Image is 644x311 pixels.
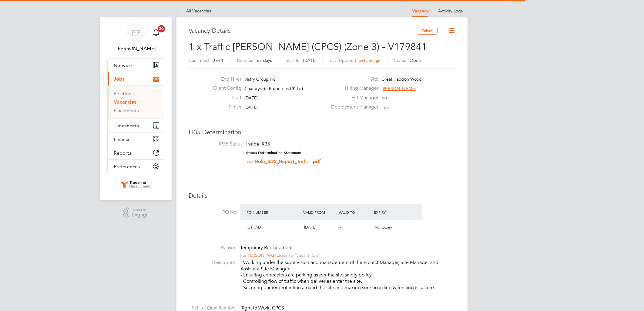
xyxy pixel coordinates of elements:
a: Powered byEngage [123,207,149,219]
h3: Vacancy Details [189,27,417,35]
span: Temporary Replacement [240,245,293,251]
span: Great Haddon Wood [381,76,422,82]
span: Timesheets [114,123,139,129]
span: Finance [114,136,131,142]
span: Preferences [114,164,140,169]
a: All Vacancies [176,8,211,14]
label: Site [327,76,378,82]
label: End Hirer [208,76,241,82]
span: Open [410,58,421,63]
a: Go to home page [107,179,164,189]
span: 0 of 1 [213,58,223,63]
div: For due to "Vacant Role" [240,251,321,258]
button: Network [108,59,164,72]
div: Valid To [337,207,373,218]
span: EP [132,29,140,37]
strong: Status Determination Statement [246,151,302,155]
span: Jobs [114,76,124,82]
button: Preferences [108,160,164,173]
span: - [340,225,341,230]
label: Finish [208,104,241,110]
h3: IR35 Determination [189,128,455,136]
label: Status [394,58,406,63]
a: Role_SDS_Report_Traf... .pdf [255,159,321,164]
a: [PERSON_NAME] [247,252,280,258]
span: Vistry Group Plc [244,76,275,82]
a: 20 [150,23,162,42]
div: Jobs [108,85,164,119]
a: Vacancy [412,8,428,14]
a: EP[PERSON_NAME] [107,23,164,52]
div: PO Number [245,207,302,218]
a: Vacancies [114,99,136,105]
span: [PERSON_NAME] [381,86,416,91]
button: Finance [108,132,164,146]
label: Client Config [208,85,241,92]
span: Powered by [132,207,149,212]
span: [DATE] [244,105,258,110]
label: Reason [189,245,236,251]
span: Countryside Properties UK Ltd [244,86,303,91]
button: Timesheets [108,119,164,132]
span: [DATE] [303,58,317,63]
span: [DATE] [244,95,258,101]
label: Last Updated [330,58,356,63]
label: Duration [237,58,253,63]
label: Deployment Manager [327,104,378,110]
span: 67 days [257,58,272,63]
div: Expiry [372,207,408,218]
a: Activity Logs [438,8,463,14]
span: an hour ago [359,58,381,63]
label: Description [189,259,236,266]
span: Ellie Page [107,45,164,52]
button: Follow [417,27,438,35]
button: Jobs [108,72,164,85]
label: IR35 Status [195,141,243,147]
span: 20 [158,25,165,32]
a: Placements [114,108,139,113]
button: Reports [108,146,164,159]
span: No Expiry [375,225,392,230]
div: Valid From [302,207,337,218]
span: [DATE] [304,225,316,230]
a: Positions [114,91,134,96]
h3: Details [189,192,455,199]
img: tradelinerecruitment-logo-retina.png [120,179,152,189]
span: Engage [132,212,149,218]
label: Hiring Manager [327,85,378,92]
label: PO Manager [327,95,378,101]
span: n/a [381,95,387,101]
label: Confirmed [189,58,209,63]
span: Inside IR35 [246,141,270,147]
p: - Working under the supervision and management of the Project Manager, Site Manager and Assistant... [240,259,455,291]
span: n/a [383,105,389,110]
label: PO No [189,209,236,216]
nav: Main navigation [100,17,172,200]
span: GTHAD [247,225,261,230]
span: Network [114,62,133,68]
span: 1 x Traffic [PERSON_NAME] (CPCS) (Zone 3) - V179841 [189,41,427,53]
label: Start In [286,58,300,63]
label: Start [208,95,241,101]
span: Reports [114,150,131,156]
